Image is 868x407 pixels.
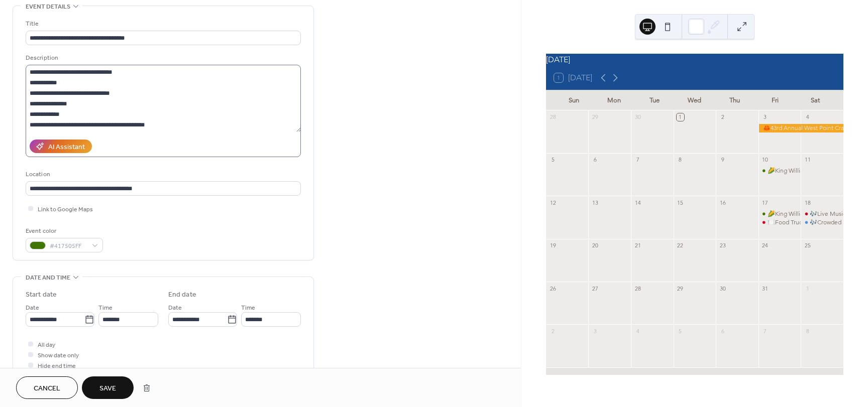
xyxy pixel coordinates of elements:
[719,156,726,164] div: 9
[26,273,70,283] span: Date and time
[168,290,196,300] div: End date
[549,156,557,164] div: 5
[719,113,726,121] div: 2
[546,54,843,66] div: [DATE]
[50,241,87,251] span: #417505FF
[758,218,801,227] div: 🍽️Food Trucks by the River🍽️
[715,90,755,110] div: Thu
[591,327,599,335] div: 3
[634,90,675,110] div: Tue
[762,285,769,292] div: 31
[38,361,76,371] span: Hide end time
[549,242,557,249] div: 19
[719,327,726,335] div: 6
[30,140,92,153] button: AI Assistant
[26,169,299,180] div: Location
[241,303,255,313] span: Time
[804,199,811,206] div: 18
[762,327,769,335] div: 7
[675,90,715,110] div: Wed
[719,199,726,206] div: 16
[755,90,795,110] div: Fri
[634,156,641,164] div: 7
[795,90,835,110] div: Sat
[26,19,299,29] div: Title
[677,285,684,292] div: 29
[591,113,599,121] div: 29
[549,113,557,121] div: 28
[634,113,641,121] div: 30
[38,340,55,350] span: All day
[677,199,684,206] div: 15
[762,199,769,206] div: 17
[554,90,594,110] div: Sun
[549,285,557,292] div: 26
[591,156,599,164] div: 6
[719,285,726,292] div: 30
[804,242,811,249] div: 25
[98,303,113,313] span: Time
[38,204,93,215] span: Link to Google Maps
[758,167,801,175] div: 🌽King William County Farmers Market🌽
[26,303,39,313] span: Date
[804,285,811,292] div: 1
[677,113,684,121] div: 1
[82,376,134,399] button: Save
[26,53,299,63] div: Description
[16,376,78,399] button: Cancel
[758,210,801,218] div: 🌽King William County Farmers Market🌽
[758,124,843,132] div: 🦀43rd Annual West Point Crab Carnival🦀
[677,242,684,249] div: 22
[804,156,811,164] div: 11
[591,242,599,249] div: 20
[804,327,811,335] div: 8
[26,2,70,12] span: Event details
[634,327,641,335] div: 4
[634,199,641,206] div: 14
[801,218,843,227] div: 🎶Crowded Minds - Arts Alive Concert Series🎶
[594,90,634,110] div: Mon
[634,285,641,292] div: 28
[801,210,843,218] div: 🎶Live Music at ROMA’s Patio!🎶
[26,226,101,236] div: Event color
[634,242,641,249] div: 21
[677,327,684,335] div: 5
[99,383,116,394] span: Save
[48,142,85,153] div: AI Assistant
[762,113,769,121] div: 3
[762,156,769,164] div: 10
[762,242,769,249] div: 24
[168,303,182,313] span: Date
[26,290,57,300] div: Start date
[38,350,79,361] span: Show date only
[804,113,811,121] div: 4
[591,285,599,292] div: 27
[768,218,849,227] div: 🍽️Food Trucks by the River🍽️
[719,242,726,249] div: 23
[34,383,60,394] span: Cancel
[677,156,684,164] div: 8
[549,327,557,335] div: 2
[591,199,599,206] div: 13
[549,199,557,206] div: 12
